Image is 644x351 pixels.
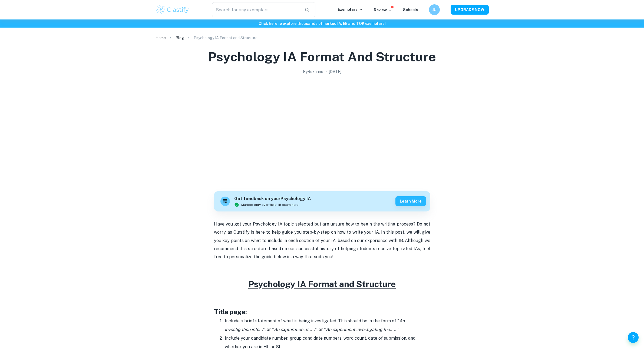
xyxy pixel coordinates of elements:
a: Schools [403,8,418,12]
i: An exploration of..... [274,327,315,332]
a: Blog [176,34,184,42]
button: Help and Feedback [628,332,639,343]
span: Marked only by official IB examiners [241,202,299,207]
input: Search for any exemplars... [212,2,300,17]
i: An experiment investigating the...... [326,327,398,332]
h6: Get feedback on your Psychology IA [234,196,311,202]
h6: JU [431,7,437,13]
h1: Psychology IA Format and Structure [208,48,436,65]
img: Clastify logo [156,4,190,15]
a: Home [156,34,166,42]
button: Learn more [395,196,426,206]
h3: Title page: [214,307,430,317]
a: Get feedback on yourPsychology IAMarked only by official IB examinersLearn more [214,191,430,211]
h6: Click here to explore thousands of marked IA, EE and TOK exemplars ! [1,21,643,27]
i: An investigation into... [225,318,405,332]
h2: [DATE] [329,69,341,75]
button: UPGRADE NOW [451,5,489,15]
img: Psychology IA Format and Structure cover image [214,77,430,185]
p: Psychology IA Format and Structure [194,35,257,41]
h2: By Roxanne [303,69,323,75]
li: Include a brief statement of what is being investigated. This should be in the form of " ", or " ... [225,317,430,334]
p: • [325,69,327,75]
p: Review [374,7,392,13]
p: Exemplars [338,6,363,12]
button: JU [429,4,440,15]
u: Psychology IA Format and Structure [248,279,396,289]
p: Have you got your Psychology IA topic selected but are unsure how to begin the writing process? D... [214,220,430,261]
